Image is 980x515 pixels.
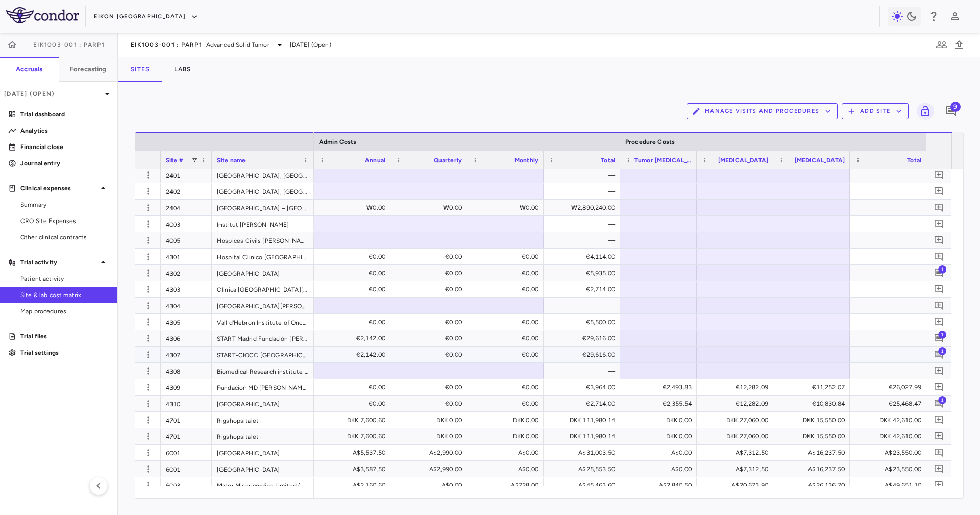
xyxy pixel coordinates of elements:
[932,380,946,394] button: Add comment
[400,379,462,396] div: €0.00
[476,428,538,445] div: DKK 0.00
[323,265,385,281] div: €0.00
[476,249,538,265] div: €0.00
[932,282,946,296] button: Add comment
[932,250,946,263] button: Add comment
[629,445,692,461] div: A$0.00
[629,412,692,428] div: DKK 0.00
[131,41,202,49] span: EIK1003-001 : PARP1
[33,41,105,49] span: EIK1003-001 : PARP1
[212,216,314,232] div: Institut [PERSON_NAME]
[476,347,538,363] div: €0.00
[400,249,462,265] div: €0.00
[932,201,946,214] button: Add comment
[212,461,314,477] div: [GEOGRAPHIC_DATA]
[161,281,212,297] div: 4303
[706,477,768,494] div: A$20,673.90
[161,232,212,248] div: 4005
[162,57,203,82] button: Labs
[323,379,385,396] div: €0.00
[217,157,246,164] span: Site name
[859,379,921,396] div: €26,027.99
[400,445,462,461] div: A$2,990.00
[932,315,946,329] button: Add comment
[782,379,845,396] div: €11,252.07
[161,379,212,395] div: 4309
[212,183,314,199] div: [GEOGRAPHIC_DATA], [GEOGRAPHIC_DATA] Health System
[932,184,946,198] button: Add comment
[945,105,957,117] svg: Add comment
[212,249,314,264] div: Hospital Clinico [GEOGRAPHIC_DATA][PERSON_NAME]
[934,301,944,310] svg: Add comment
[553,167,615,183] div: —
[932,168,946,182] button: Add comment
[934,431,944,441] svg: Add comment
[400,461,462,477] div: A$2,990.00
[553,396,615,412] div: €2,714.00
[323,477,385,494] div: A$2,160.60
[166,157,183,164] span: Site #
[629,428,692,445] div: DKK 0.00
[553,216,615,232] div: —
[553,461,615,477] div: A$25,553.50
[553,445,615,461] div: A$31,003.50
[553,314,615,330] div: €5,500.00
[323,461,385,477] div: A$3,587.50
[553,183,615,200] div: —
[161,216,212,232] div: 4003
[932,397,946,410] button: Add comment
[323,200,385,216] div: ₩0.00
[859,477,921,494] div: A$49,651.10
[118,57,162,82] button: Sites
[932,348,946,361] button: Add comment
[319,138,357,145] span: Admin Costs
[161,330,212,346] div: 4306
[859,428,921,445] div: DKK 42,610.00
[6,7,79,23] img: logo-full-SnFGN8VE.png
[476,396,538,412] div: €0.00
[934,415,944,425] svg: Add comment
[706,412,768,428] div: DKK 27,060.00
[20,258,97,267] p: Trial activity
[942,103,960,120] button: Add comment
[629,461,692,477] div: A$0.00
[4,89,101,99] p: [DATE] (Open)
[934,464,944,474] svg: Add comment
[400,200,462,216] div: ₩0.00
[934,399,944,408] svg: Add comment
[629,379,692,396] div: €2,493.83
[212,314,314,330] div: Vall d'Hebron Institute of Oncology
[476,477,538,494] div: A$728.00
[400,330,462,347] div: €0.00
[400,396,462,412] div: €0.00
[20,290,109,300] span: Site & lab cost matrix
[934,448,944,457] svg: Add comment
[934,203,944,212] svg: Add comment
[932,429,946,443] button: Add comment
[323,249,385,265] div: €0.00
[323,428,385,445] div: DKK 7,600.60
[934,170,944,180] svg: Add comment
[20,110,109,119] p: Trial dashboard
[934,333,944,343] svg: Add comment
[553,428,615,445] div: DKK 111,980.14
[514,157,538,164] span: Monthly
[476,461,538,477] div: A$0.00
[934,317,944,327] svg: Add comment
[907,157,921,164] span: Total
[913,103,934,120] span: Lock grid
[212,379,314,395] div: Fundacion MD [PERSON_NAME][GEOGRAPHIC_DATA][MEDICAL_DATA]
[782,461,845,477] div: A$16,237.50
[20,184,97,193] p: Clinical expenses
[161,298,212,313] div: 4304
[932,266,946,280] button: Add comment
[323,445,385,461] div: A$5,537.50
[476,412,538,428] div: DKK 0.00
[706,396,768,412] div: €12,282.09
[476,445,538,461] div: A$0.00
[934,382,944,392] svg: Add comment
[932,217,946,231] button: Add comment
[476,330,538,347] div: €0.00
[932,478,946,492] button: Add comment
[718,157,768,164] span: [MEDICAL_DATA]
